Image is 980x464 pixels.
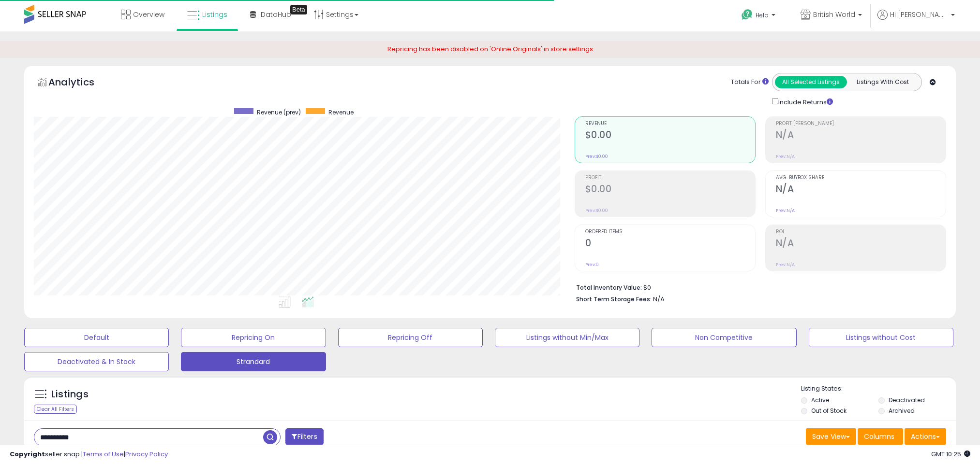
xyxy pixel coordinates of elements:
button: Deactivated & In Stock [24,352,169,371]
span: Repricing has been disabled on 'Online Originals' in store settings [387,44,593,54]
div: Include Returns [765,96,845,107]
h2: N/A [776,129,946,142]
button: Listings without Min/Max [495,328,639,347]
label: Active [811,396,829,404]
div: seller snap | | [10,450,168,459]
span: Help [756,11,769,19]
span: British World [813,10,855,19]
small: Prev: $0.00 [585,208,608,213]
button: Repricing On [181,328,326,347]
i: Get Help [741,9,753,21]
small: Prev: N/A [776,262,795,267]
a: Hi [PERSON_NAME] [877,10,955,31]
span: Revenue [328,108,354,116]
b: Short Term Storage Fees: [576,295,652,303]
b: Total Inventory Value: [576,283,642,292]
button: Repricing Off [338,328,483,347]
div: Clear All Filters [34,405,77,414]
button: Actions [905,428,946,445]
strong: Copyright [10,450,45,459]
small: Prev: N/A [776,208,795,213]
button: All Selected Listings [775,76,847,88]
small: Prev: 0 [585,262,599,267]
button: Save View [806,428,856,445]
h2: N/A [776,183,946,197]
a: Help [734,1,785,31]
button: Strandard [181,352,326,371]
span: Listings [202,10,227,19]
span: 2025-09-12 10:25 GMT [931,450,970,459]
h2: $0.00 [585,129,755,142]
span: Profit [PERSON_NAME] [776,121,946,127]
span: N/A [653,295,665,304]
h5: Listings [51,388,89,401]
div: Tooltip anchor [290,5,307,14]
label: Archived [889,407,915,415]
label: Deactivated [889,396,925,404]
h5: Analytics [48,75,113,91]
small: Prev: N/A [776,154,795,159]
span: DataHub [261,10,291,19]
li: $0 [576,281,939,293]
button: Listings With Cost [846,76,919,88]
span: Revenue (prev) [257,108,301,116]
label: Out of Stock [811,407,846,415]
span: Hi [PERSON_NAME] [890,10,948,19]
span: ROI [776,229,946,235]
button: Listings without Cost [809,328,953,347]
span: Avg. Buybox Share [776,175,946,181]
p: Listing States: [801,384,956,394]
button: Non Competitive [652,328,796,347]
a: Privacy Policy [125,450,168,459]
span: Profit [585,175,755,181]
h2: $0.00 [585,183,755,197]
span: Overview [133,10,164,19]
span: Revenue [585,121,755,127]
span: Columns [864,432,894,441]
h2: 0 [585,238,755,251]
span: Ordered Items [585,229,755,235]
button: Default [24,328,169,347]
div: Totals For [731,78,769,87]
button: Filters [285,428,323,445]
small: Prev: $0.00 [585,154,608,159]
a: Terms of Use [83,450,124,459]
button: Columns [858,428,903,445]
h2: N/A [776,238,946,251]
